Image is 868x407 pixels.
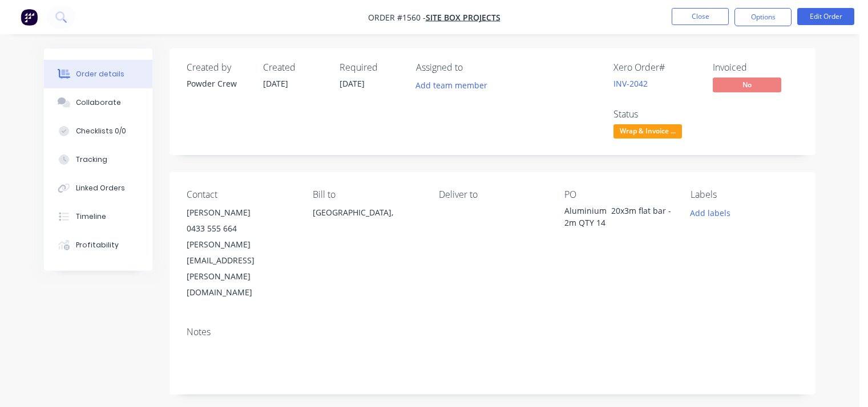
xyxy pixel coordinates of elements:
[187,78,249,89] div: Powder Crew
[76,154,107,165] div: Tracking
[564,205,672,229] div: Aluminium 20x3m flat bar - 2m QTY 14
[44,88,152,117] button: Collaborate
[564,189,672,200] div: PO
[44,145,152,174] button: Tracking
[187,189,294,200] div: Contact
[613,78,648,89] a: INV-2042
[187,327,798,337] div: Notes
[684,205,737,220] button: Add labels
[76,183,125,193] div: Linked Orders
[313,205,421,241] div: [GEOGRAPHIC_DATA],
[416,62,530,73] div: Assigned to
[439,189,547,200] div: Deliver to
[44,117,152,145] button: Checklists 0/0
[187,205,294,300] div: [PERSON_NAME]0433 555 664[PERSON_NAME][EMAIL_ADDRESS][PERSON_NAME][DOMAIN_NAME]
[313,205,421,221] div: [GEOGRAPHIC_DATA],
[734,8,792,26] button: Options
[613,124,682,141] button: Wrap & Invoice ...
[263,78,288,89] span: [DATE]
[426,12,500,23] a: Site Box Projects
[44,202,152,231] button: Timeline
[797,8,854,25] button: Edit Order
[76,240,119,250] div: Profitability
[613,62,699,73] div: Xero Order #
[613,124,682,139] span: Wrap & Invoice ...
[613,109,699,120] div: Status
[187,205,294,221] div: [PERSON_NAME]
[672,8,729,25] button: Close
[76,211,106,222] div: Timeline
[187,237,294,300] div: [PERSON_NAME][EMAIL_ADDRESS][PERSON_NAME][DOMAIN_NAME]
[76,126,126,136] div: Checklists 0/0
[691,189,798,200] div: Labels
[187,62,249,73] div: Created by
[416,78,494,93] button: Add team member
[368,12,426,23] span: Order #1560 -
[340,78,365,89] span: [DATE]
[713,78,781,92] span: No
[76,69,124,79] div: Order details
[44,60,152,88] button: Order details
[313,189,421,200] div: Bill to
[263,62,326,73] div: Created
[44,174,152,202] button: Linked Orders
[21,9,38,26] img: Factory
[713,62,798,73] div: Invoiced
[410,78,494,93] button: Add team member
[187,221,294,237] div: 0433 555 664
[340,62,402,73] div: Required
[44,231,152,259] button: Profitability
[76,97,121,108] div: Collaborate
